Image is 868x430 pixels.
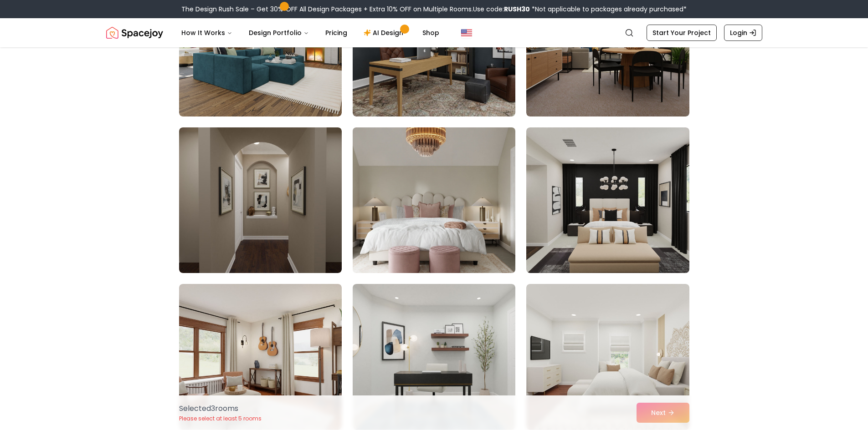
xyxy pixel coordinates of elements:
img: Room room-25 [179,284,342,430]
img: Spacejoy Logo [106,24,163,42]
nav: Global [106,18,762,47]
a: Shop [415,24,447,42]
img: Room room-26 [353,284,515,430]
span: *Not applicable to packages already purchased* [530,5,687,14]
a: Spacejoy [106,24,163,42]
b: RUSH30 [504,5,530,14]
p: Selected 3 room s [179,403,262,414]
img: United States [461,27,472,38]
nav: Main [174,24,447,42]
a: AI Design [356,24,413,42]
button: Design Portfolio [241,24,316,42]
a: Pricing [318,24,354,42]
a: Start Your Project [647,25,717,41]
img: Room room-23 [349,124,519,277]
span: Use code: [473,5,530,14]
button: How It Works [174,24,240,42]
p: Please select at least 5 rooms [179,415,262,422]
div: The Design Rush Sale – Get 30% OFF All Design Packages + Extra 10% OFF on Multiple Rooms. [181,5,687,14]
img: Room room-22 [179,127,342,273]
img: Room room-24 [526,127,689,273]
a: Login [724,25,762,41]
img: Room room-27 [526,284,689,430]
